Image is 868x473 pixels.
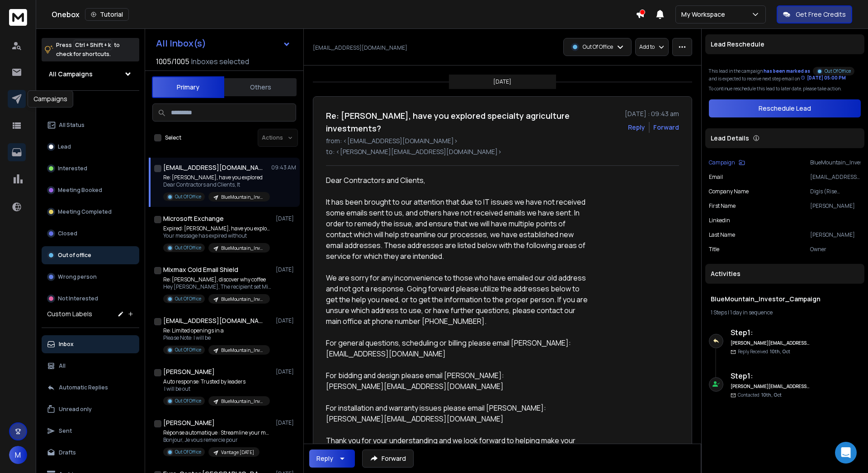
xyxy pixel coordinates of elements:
[163,418,215,427] h1: [PERSON_NAME]
[764,68,810,74] span: has been marked as
[58,187,102,194] p: Meeting Booked
[761,392,782,398] span: 10th, Oct
[191,56,249,67] h3: Inboxes selected
[42,268,139,286] button: Wrong person
[738,392,782,398] p: Contacted
[42,98,139,111] h3: Filters
[709,188,749,195] p: Company Name
[326,136,679,145] p: from: <[EMAIL_ADDRESS][DOMAIN_NAME]>
[639,43,655,51] p: Add to
[42,290,139,308] button: Not Interested
[276,368,296,375] p: [DATE]
[163,283,272,290] p: Hey [PERSON_NAME], The recipient set Mixmax
[49,70,93,79] h1: All Campaigns
[221,194,264,201] p: BlueMountain_Investor_Campaign
[163,232,272,239] p: Your message has expired without
[731,383,810,390] h6: [PERSON_NAME][EMAIL_ADDRESS][DOMAIN_NAME]
[709,159,735,166] p: Campaign
[221,296,264,303] p: BlueMountain_Investor_Campaign
[709,217,730,224] p: linkedin
[313,44,407,52] p: [EMAIL_ADDRESS][DOMAIN_NAME]
[163,181,270,188] p: Dear Contractors and Clients, It
[163,174,270,181] p: Re: [PERSON_NAME], have you explored
[58,143,71,150] p: Lead
[625,109,679,118] p: [DATE] : 09:43 am
[221,449,254,456] p: Vantage [DATE]
[58,230,77,237] p: Closed
[730,309,773,316] span: 1 day in sequence
[156,56,189,67] span: 1005 / 1005
[42,225,139,243] button: Closed
[163,225,272,232] p: Expired: [PERSON_NAME], have you explored
[42,444,139,462] button: Drafts
[163,214,224,223] h1: Microsoft Exchange
[221,398,264,405] p: BlueMountain_Investor_Campaign
[276,266,296,273] p: [DATE]
[681,10,729,19] p: My Workspace
[709,173,723,181] p: Email
[221,245,264,252] p: BlueMountain_Investor_Campaign
[58,295,98,302] p: Not Interested
[705,264,864,284] div: Activities
[152,76,224,98] button: Primary
[163,378,270,385] p: Auto response: Trusted by leaders
[316,454,333,463] div: Reply
[59,362,66,370] p: All
[810,188,861,195] p: Digis (Rise Broadband UT/[GEOGRAPHIC_DATA])
[58,208,112,215] p: Meeting Completed
[58,252,91,259] p: Out of office
[628,123,645,132] button: Reply
[801,75,846,81] div: [DATE] 05:00 PM
[309,450,355,468] button: Reply
[709,231,735,239] p: Last Name
[58,273,97,281] p: Wrong person
[85,8,129,21] button: Tutorial
[810,231,861,239] p: [PERSON_NAME]
[175,347,201,353] p: Out Of Office
[58,165,87,172] p: Interested
[149,34,298,52] button: All Inbox(s)
[653,123,679,132] div: Forward
[42,138,139,156] button: Lead
[42,65,139,83] button: All Campaigns
[59,427,72,435] p: Sent
[326,147,679,156] p: to: <[PERSON_NAME][EMAIL_ADDRESS][DOMAIN_NAME]>
[42,400,139,418] button: Unread only
[709,202,736,210] p: First Name
[175,295,201,302] p: Out Of Office
[28,90,73,108] div: Campaigns
[175,193,201,200] p: Out Of Office
[825,68,851,75] p: Out Of Office
[326,109,619,135] h1: Re: [PERSON_NAME], have you explored specialty agriculture investments?
[175,449,201,455] p: Out Of Office
[709,246,719,253] p: title
[59,449,76,456] p: Drafts
[731,370,810,381] h6: Step 1 :
[9,446,27,464] span: M
[163,316,263,325] h1: [EMAIL_ADDRESS][DOMAIN_NAME]
[42,116,139,134] button: All Status
[810,202,861,210] p: [PERSON_NAME]
[175,398,201,404] p: Out Of Office
[156,39,206,48] h1: All Inbox(s)
[276,419,296,426] p: [DATE]
[74,40,112,50] span: Ctrl + Shift + k
[711,40,764,49] p: Lead Reschedule
[163,367,215,376] h1: [PERSON_NAME]
[276,215,296,222] p: [DATE]
[42,422,139,440] button: Sent
[163,163,263,172] h1: [EMAIL_ADDRESS][DOMAIN_NAME]
[59,341,74,348] p: Inbox
[56,41,120,59] p: Press to check for shortcuts.
[42,246,139,264] button: Out of office
[711,309,727,316] span: 1 Steps
[163,276,272,283] p: Re: [PERSON_NAME], discover why coffee
[709,65,861,82] div: This lead in the campaign and is expected to receive next step email on
[362,450,414,468] button: Forward
[59,406,92,413] p: Unread only
[711,309,859,316] div: |
[276,317,296,324] p: [DATE]
[59,122,85,129] p: All Status
[731,327,810,338] h6: Step 1 :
